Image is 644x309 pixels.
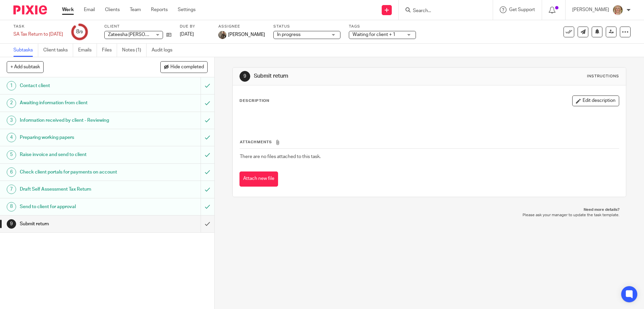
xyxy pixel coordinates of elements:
div: 8 [76,28,83,36]
img: JW%20photo.JPG [612,5,623,15]
a: Reports [151,6,168,13]
h1: Preparing working papers [20,132,136,143]
span: Attachments [240,140,272,144]
div: 8 [7,202,16,211]
input: Search [412,8,473,14]
a: Email [84,6,95,13]
label: Task [13,24,63,29]
h1: Submit return [254,73,444,80]
a: Client tasks [43,44,73,57]
span: [PERSON_NAME] [228,31,265,38]
div: 9 [7,219,16,229]
p: [PERSON_NAME] [572,6,609,13]
label: Status [273,24,340,29]
a: Clients [105,6,120,13]
a: Notes (1) [122,44,147,57]
div: 5 [7,150,16,160]
div: SA Tax Return to 5th April 2025 [13,31,63,38]
h1: Submit return [20,219,136,229]
button: Hide completed [160,61,208,73]
label: Client [104,24,171,29]
a: Work [62,6,74,13]
h1: Draft Self Assessment Tax Return [20,184,136,194]
div: SA Tax Return to [DATE] [13,31,63,38]
span: Waiting for client + 1 [353,32,395,37]
h1: Check client portals for payments on account [20,167,136,177]
button: Attach new file [239,171,278,187]
span: Hide completed [170,65,204,70]
span: Zateesha [PERSON_NAME] [108,32,165,37]
img: Pixie [13,5,47,14]
div: 3 [7,116,16,125]
div: 2 [7,99,16,108]
h1: Information received by client - Reviewing [20,115,136,125]
p: Description [239,98,269,104]
a: Audit logs [152,44,177,57]
div: 6 [7,167,16,177]
label: Due by [180,24,210,29]
h1: Raise invoice and send to client [20,150,136,160]
img: IMG_5023.jpeg [218,31,226,39]
p: Please ask your manager to update the task template. [239,213,619,218]
button: Edit description [572,95,619,106]
span: There are no files attached to this task. [240,154,321,159]
h1: Send to client for approval [20,202,136,212]
span: In progress [277,32,301,37]
h1: Awaiting information from client [20,98,136,108]
a: Emails [78,44,97,57]
label: Tags [349,24,416,29]
a: Settings [178,6,196,13]
div: 4 [7,133,16,142]
a: Files [102,44,117,57]
label: Assignee [218,24,265,29]
div: Instructions [587,74,619,79]
p: Need more details? [239,207,619,213]
span: Get Support [509,7,535,12]
a: Team [130,6,141,13]
span: [DATE] [180,32,194,37]
small: /9 [79,30,83,34]
h1: Contact client [20,81,136,91]
a: Subtasks [13,44,38,57]
button: + Add subtask [7,61,44,73]
div: 9 [239,71,250,82]
div: 1 [7,81,16,90]
div: 7 [7,185,16,194]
